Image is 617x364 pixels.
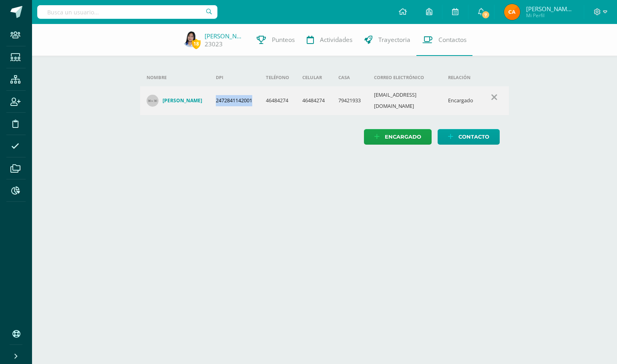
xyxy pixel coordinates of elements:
th: Celular [296,69,332,86]
th: Casa [332,69,368,86]
a: Encargado [364,129,432,145]
img: 3c33bddb93e278117959b867f761317d.png [183,31,199,47]
span: 7 [481,10,490,19]
span: Mi Perfil [526,12,574,19]
a: 23023 [205,40,223,48]
span: [PERSON_NAME] Santiago [PERSON_NAME] [526,5,574,13]
td: Encargado [442,86,480,115]
a: [PERSON_NAME] [205,32,245,40]
img: af9f1233f962730253773e8543f9aabb.png [504,4,520,20]
span: Punteos [272,36,295,44]
th: Correo electrónico [368,69,442,86]
span: Encargado [385,129,421,144]
a: Contactos [416,24,472,56]
td: 46484274 [296,86,332,115]
a: Punteos [251,24,301,56]
th: Teléfono [259,69,296,86]
input: Busca un usuario... [37,5,217,19]
th: Relación [442,69,480,86]
span: Trayectoria [378,36,410,44]
td: 2472841142001 [209,86,259,115]
a: [PERSON_NAME] [147,95,203,107]
span: Actividades [320,36,352,44]
th: Nombre [140,69,209,86]
img: 30x30 [147,95,159,107]
span: 18 [192,39,201,49]
a: Trayectoria [358,24,416,56]
a: Contacto [438,129,500,145]
h4: [PERSON_NAME] [163,97,202,104]
a: Actividades [301,24,358,56]
td: 79421933 [332,86,368,115]
th: DPI [209,69,259,86]
td: 46484274 [259,86,296,115]
span: Contactos [438,36,466,44]
td: [EMAIL_ADDRESS][DOMAIN_NAME] [368,86,442,115]
span: Contacto [458,129,489,144]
